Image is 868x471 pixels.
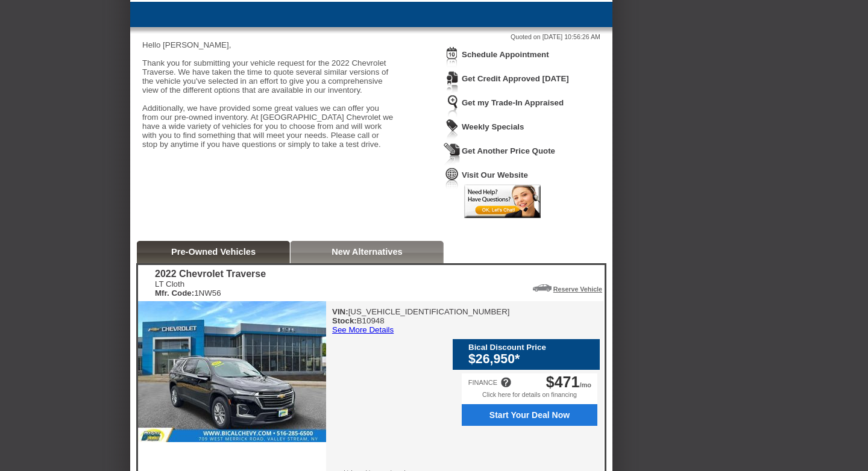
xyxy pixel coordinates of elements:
img: 2022 Chevrolet Traverse [138,301,326,442]
a: Get Credit Approved [DATE] [462,74,569,83]
a: Weekly Specials [462,122,524,131]
img: Icon_LiveChat2.png [464,184,541,218]
b: Mfr. Code: [155,289,194,298]
a: New Alternatives [332,247,403,257]
span: Start Your Deal Now [468,410,591,420]
img: Icon_ScheduleAppointment.png [444,46,461,69]
div: Hello [PERSON_NAME], Thank you for submitting your vehicle request for the 2022 Chevrolet Travers... [142,40,395,158]
div: Bical Discount Price [468,343,594,352]
img: Icon_VisitWebsite.png [444,167,461,189]
div: 2022 Chevrolet Traverse [155,269,266,279]
div: $26,950* [468,352,594,367]
div: [US_VEHICLE_IDENTIFICATION_NUMBER] B10948 [332,307,510,334]
div: Quoted on [DATE] 10:56:26 AM [142,33,600,40]
div: LT Cloth 1NW56 [155,279,266,298]
img: Icon_CreditApproval.png [444,70,461,93]
a: Get my Trade-In Appraised [462,98,564,107]
div: /mo [546,373,591,391]
b: Stock: [332,316,357,325]
div: FINANCE [468,379,497,386]
div: Click here for details on financing [462,391,597,404]
a: Schedule Appointment [462,50,549,59]
a: See More Details [332,325,394,334]
a: Reserve Vehicle [553,285,602,293]
img: Icon_TradeInAppraisal.png [444,95,461,117]
img: Icon_WeeklySpecials.png [444,119,461,141]
img: Icon_GetQuote.png [444,143,461,165]
b: VIN: [332,307,348,316]
a: Visit Our Website [462,170,528,179]
a: Pre-Owned Vehicles [171,247,256,257]
span: $471 [546,373,580,390]
a: Get Another Price Quote [462,146,555,155]
img: Icon_ReserveVehicleCar.png [533,284,552,292]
